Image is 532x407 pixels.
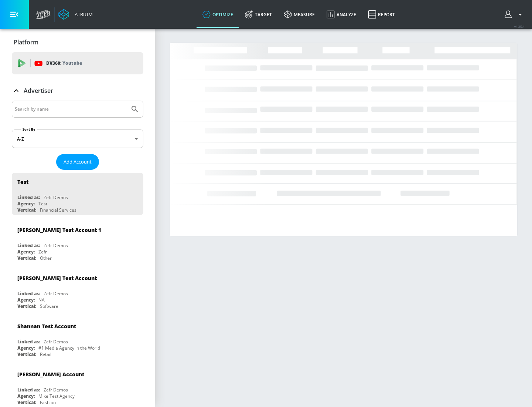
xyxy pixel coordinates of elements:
[12,269,143,311] div: [PERSON_NAME] Test AccountLinked as:Zefr DemosAgency:NAVertical:Software
[17,393,35,399] div: Agency:
[239,1,278,28] a: Target
[17,297,35,303] div: Agency:
[12,221,143,263] div: [PERSON_NAME] Test Account 1Linked as:Zefr DemosAgency:ZefrVertical:Other
[17,399,36,406] div: Vertical:
[12,129,143,148] div: A-Z
[40,351,51,357] div: Retail
[17,226,101,233] div: [PERSON_NAME] Test Account 1
[17,371,84,378] div: [PERSON_NAME] Account
[44,194,68,201] div: Zefr Demos
[514,24,525,28] span: v 4.25.4
[56,154,99,170] button: Add Account
[17,249,35,255] div: Agency:
[40,399,56,406] div: Fashion
[40,255,52,261] div: Other
[72,11,93,18] div: Atrium
[362,1,401,28] a: Report
[17,387,40,393] div: Linked as:
[12,317,143,359] div: Shannan Test AccountLinked as:Zefr DemosAgency:#1 Media Agency in the WorldVertical:Retail
[15,104,127,114] input: Search by name
[44,242,68,249] div: Zefr Demos
[12,52,143,74] div: DV360: Youtube
[17,323,76,330] div: Shannan Test Account
[17,201,35,207] div: Agency:
[46,59,82,67] p: DV360:
[58,9,93,20] a: Atrium
[17,178,28,185] div: Test
[17,290,40,297] div: Linked as:
[12,80,143,101] div: Advertiser
[17,351,36,357] div: Vertical:
[17,303,36,309] div: Vertical:
[278,1,321,28] a: measure
[17,207,36,213] div: Vertical:
[38,345,100,351] div: #1 Media Agency in the World
[44,339,68,345] div: Zefr Demos
[17,194,40,201] div: Linked as:
[321,1,362,28] a: Analyze
[38,201,47,207] div: Test
[40,207,76,213] div: Financial Services
[12,32,143,53] div: Platform
[12,173,143,215] div: TestLinked as:Zefr DemosAgency:TestVertical:Financial Services
[38,249,47,255] div: Zefr
[17,275,97,282] div: [PERSON_NAME] Test Account
[40,303,58,309] div: Software
[62,59,82,67] p: Youtube
[17,255,36,261] div: Vertical:
[197,1,239,28] a: optimize
[14,38,38,46] p: Platform
[38,393,75,399] div: Mike Test Agency
[44,387,68,393] div: Zefr Demos
[17,242,40,249] div: Linked as:
[21,127,37,132] label: Sort By
[64,158,92,166] span: Add Account
[17,339,40,345] div: Linked as:
[17,345,35,351] div: Agency:
[38,297,45,303] div: NA
[24,87,53,95] p: Advertiser
[44,290,68,297] div: Zefr Demos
